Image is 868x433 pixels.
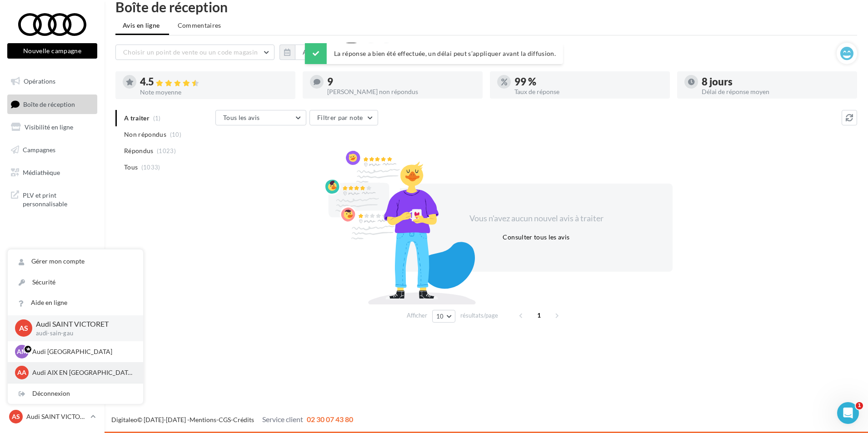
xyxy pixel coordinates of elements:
[223,114,260,121] span: Tous les avis
[23,146,55,154] span: Campagnes
[124,163,138,172] span: Tous
[8,251,143,272] a: Gérer mon compte
[295,45,334,60] button: Au total
[124,146,154,155] span: Répondus
[702,89,850,95] div: Délai de réponse moyen
[233,416,254,423] a: Crédits
[8,293,143,313] a: Aide en ligne
[24,77,55,85] span: Opérations
[436,313,444,320] span: 10
[32,368,132,377] p: Audi AIX EN [GEOGRAPHIC_DATA]
[23,189,94,209] span: PLV et print personnalisable
[17,347,27,356] span: AM
[514,89,663,95] div: Taux de réponse
[327,89,475,95] div: [PERSON_NAME] non répondus
[7,408,97,425] a: AS Audi SAINT VICTORET
[115,45,274,60] button: Choisir un point de vente ou un code magasin
[157,147,176,154] span: (1023)
[407,311,427,320] span: Afficher
[279,45,334,60] button: Au total
[123,48,258,56] span: Choisir un point de vente ou un code magasin
[309,110,378,125] button: Filtrer par note
[140,77,288,87] div: 4.5
[124,130,166,139] span: Non répondus
[36,319,129,329] p: Audi SAINT VICTORET
[305,43,563,64] div: La réponse a bien été effectuée, un délai peut s’appliquer avant la diffusion.
[32,347,132,356] p: Audi [GEOGRAPHIC_DATA]
[12,412,20,421] span: AS
[5,185,99,212] a: PLV et print personnalisable
[432,310,455,323] button: 10
[8,272,143,293] a: Sécurité
[837,402,859,424] iframe: Intercom live chat
[17,368,26,377] span: AA
[514,77,663,87] div: 99 %
[219,416,231,423] a: CGS
[111,416,353,423] span: © [DATE]-[DATE] - - -
[5,95,99,114] a: Boîte de réception
[5,163,99,182] a: Médiathèque
[36,329,129,338] p: audi-sain-gau
[190,416,216,423] a: Mentions
[170,131,181,138] span: (10)
[499,232,573,243] button: Consulter tous les avis
[23,168,60,176] span: Médiathèque
[26,412,87,421] p: Audi SAINT VICTORET
[19,323,28,333] span: AS
[460,311,498,320] span: résultats/page
[23,100,75,108] span: Boîte de réception
[141,164,160,171] span: (1033)
[8,383,143,404] div: Déconnexion
[140,89,288,95] div: Note moyenne
[215,110,306,125] button: Tous les avis
[327,77,475,87] div: 9
[856,402,863,409] span: 1
[5,118,99,137] a: Visibilité en ligne
[339,43,364,62] div: Tous
[7,43,97,59] button: Nouvelle campagne
[178,21,221,30] span: Commentaires
[5,72,99,91] a: Opérations
[532,308,546,323] span: 1
[307,415,353,423] span: 02 30 07 43 80
[702,77,850,87] div: 8 jours
[262,415,303,423] span: Service client
[25,123,73,131] span: Visibilité en ligne
[5,140,99,159] a: Campagnes
[458,213,614,224] div: Vous n'avez aucun nouvel avis à traiter
[111,416,137,423] a: Digitaleo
